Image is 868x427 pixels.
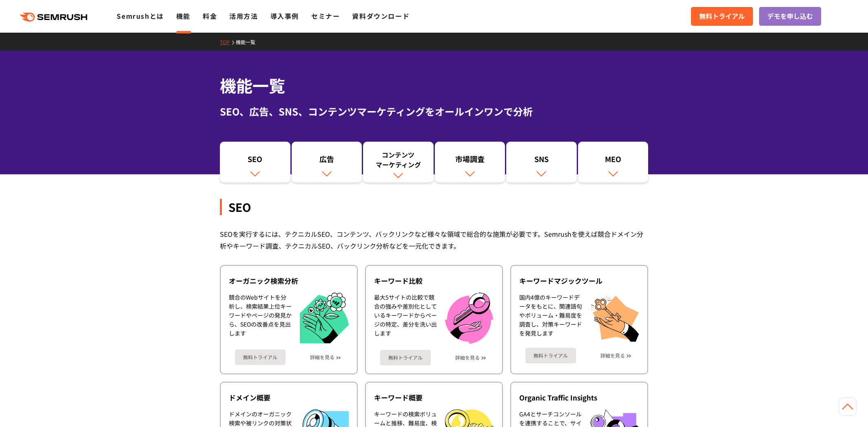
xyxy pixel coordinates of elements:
a: 導入事例 [270,11,299,21]
a: 資料ダウンロード [352,11,410,21]
a: 詳細を見る [600,353,625,358]
a: 無料トライアル [235,349,286,365]
a: コンテンツマーケティング [363,142,434,182]
a: TOP [220,38,236,45]
div: SEO [224,154,286,168]
a: 機能一覧 [236,38,261,45]
span: 無料トライアル [699,11,745,22]
h1: 機能一覧 [220,73,648,98]
div: SNS [510,154,573,168]
a: 無料トライアル [525,348,576,363]
div: キーワードマジックツール [519,276,639,286]
a: 詳細を見る [455,355,480,360]
a: デモを申し込む [759,7,821,26]
a: Semrushとは [117,11,164,21]
div: MEO [582,154,644,168]
div: 市場調査 [439,154,501,168]
a: MEO [578,142,649,182]
div: コンテンツ マーケティング [367,150,430,169]
a: SEO [220,142,290,182]
div: 最大5サイトの比較で競合の強みや差別化としているキーワードからページの特定、差分を洗い出します [374,293,437,344]
a: 無料トライアル [691,7,753,26]
div: 競合のWebサイトを分析し、検索結果上位キーワードやページの発見から、SEOの改善点を見出します [229,293,292,344]
a: 無料トライアル [380,350,431,365]
a: 料金 [203,11,217,21]
div: オーガニック検索分析 [229,276,349,286]
img: キーワードマジックツール [590,293,639,342]
div: Organic Traffic Insights [519,393,639,403]
div: キーワード概要 [374,393,494,403]
div: 国内4億のキーワードデータをもとに、関連語句やボリューム・難易度を調査し、対策キーワードを発見します [519,293,582,342]
div: ドメイン概要 [229,393,349,403]
a: 詳細を見る [310,354,334,360]
a: 活用方法 [229,11,258,21]
div: キーワード比較 [374,276,494,286]
span: デモを申し込む [767,11,813,22]
img: キーワード比較 [445,293,493,344]
a: セミナー [311,11,340,21]
div: SEOを実行するには、テクニカルSEO、コンテンツ、バックリンクなど様々な領域で総合的な施策が必要です。Semrushを使えば競合ドメイン分析やキーワード調査、テクニカルSEO、バックリンク分析... [220,228,648,252]
div: SEO [220,199,648,215]
a: 機能 [176,11,190,21]
a: 市場調査 [435,142,505,182]
a: SNS [506,142,577,182]
div: SEO、広告、SNS、コンテンツマーケティングをオールインワンで分析 [220,104,648,119]
a: 広告 [292,142,362,182]
img: オーガニック検索分析 [300,293,349,344]
div: 広告 [296,154,358,168]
